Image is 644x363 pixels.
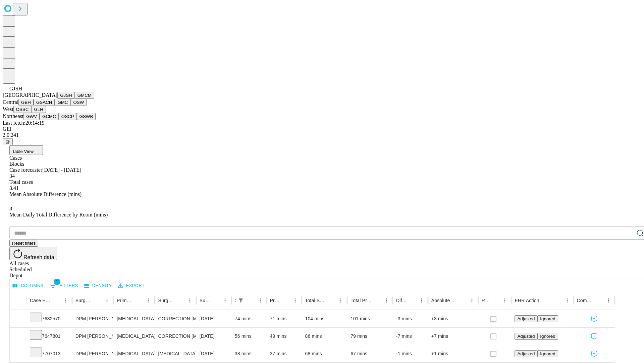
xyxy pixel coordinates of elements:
span: GJSH [9,86,22,91]
div: +7 mins [431,328,475,345]
button: Sort [246,296,256,305]
div: -3 mins [396,310,425,327]
div: [MEDICAL_DATA] COMPLETE EXCISION 5TH [MEDICAL_DATA] HEAD [158,345,193,362]
div: Total Predicted Duration [351,298,372,303]
button: Adjusted [515,350,537,357]
button: Menu [604,296,613,305]
div: GEI [3,126,641,132]
button: Sort [408,296,417,305]
button: Sort [594,296,604,305]
span: 1 [54,278,60,285]
button: Sort [458,296,467,305]
div: Resolved in EHR [482,298,490,303]
span: 34 [9,173,15,179]
button: Show filters [48,280,80,291]
button: Sort [327,296,336,305]
button: Menu [220,296,230,305]
span: Ignored [540,334,555,339]
div: 101 mins [351,310,389,327]
button: @ [3,138,13,145]
div: CORRECTION [MEDICAL_DATA], RESECTION [MEDICAL_DATA] BASE [158,328,193,345]
button: Menu [290,296,300,305]
button: Menu [562,296,572,305]
div: [MEDICAL_DATA] [117,345,151,362]
button: Ignored [537,333,558,340]
span: Central [3,99,18,105]
div: 56 mins [235,328,263,345]
button: Adjusted [515,333,537,340]
span: Last fetch: 20:14:19 [3,120,45,126]
div: 37 mins [270,345,299,362]
span: 3.41 [9,185,19,191]
div: DPM [PERSON_NAME] [PERSON_NAME] [75,345,110,362]
button: Sort [281,296,290,305]
div: EHR Action [515,298,539,303]
button: Export [116,281,146,291]
button: GMCM [75,92,94,99]
div: Predicted In Room Duration [270,298,281,303]
span: Reset filters [12,241,36,246]
button: Sort [372,296,382,305]
button: GCMC [40,113,59,120]
div: 38 mins [235,345,263,362]
span: Case forecaster [9,167,42,173]
span: Adjusted [517,316,535,321]
button: GLH [31,106,46,113]
button: GBH [18,99,34,106]
span: Total cases [9,179,33,185]
button: Expand [13,348,23,360]
div: -1 mins [396,345,425,362]
button: Density [83,281,114,291]
div: Scheduled In Room Duration [235,298,235,303]
button: Select columns [11,281,45,291]
span: Ignored [540,316,555,321]
div: 74 mins [235,310,263,327]
button: Expand [13,313,23,325]
span: Northeast [3,113,23,119]
button: Menu [336,296,345,305]
span: Refresh data [23,254,54,260]
button: Menu [467,296,477,305]
div: Primary Service [117,298,133,303]
button: OSW [71,99,87,106]
span: @ [5,139,10,144]
button: Sort [134,296,144,305]
span: Adjusted [517,334,535,339]
div: DPM [PERSON_NAME] [PERSON_NAME] [75,328,110,345]
span: Mean Daily Total Difference by Room (mins) [9,212,108,217]
button: GSACH [34,99,55,106]
div: 49 mins [270,328,299,345]
div: +1 mins [431,345,475,362]
div: 1 active filter [236,296,246,305]
button: Sort [491,296,500,305]
button: Adjusted [515,315,537,322]
div: [MEDICAL_DATA] [117,328,151,345]
div: Difference [396,298,407,303]
button: OSSC [13,106,32,113]
div: Surgery Name [158,298,175,303]
button: Reset filters [9,240,38,247]
span: Table View [12,149,34,154]
button: Menu [144,296,153,305]
div: [DATE] [200,328,228,345]
button: Ignored [537,315,558,322]
div: Surgeon Name [75,298,92,303]
div: [MEDICAL_DATA] [117,310,151,327]
button: Ignored [537,350,558,357]
div: 67 mins [351,345,389,362]
button: Menu [500,296,509,305]
button: Sort [176,296,185,305]
div: -7 mins [396,328,425,345]
button: GSWB [77,113,96,120]
div: 7647801 [30,328,69,345]
div: +3 mins [431,310,475,327]
button: Show filters [236,296,246,305]
button: Sort [52,296,61,305]
div: 71 mins [270,310,299,327]
button: Menu [61,296,70,305]
div: [DATE] [200,310,228,327]
button: Sort [93,296,102,305]
span: [GEOGRAPHIC_DATA] [3,92,57,98]
div: Total Scheduled Duration [305,298,326,303]
div: Case Epic Id [30,298,51,303]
